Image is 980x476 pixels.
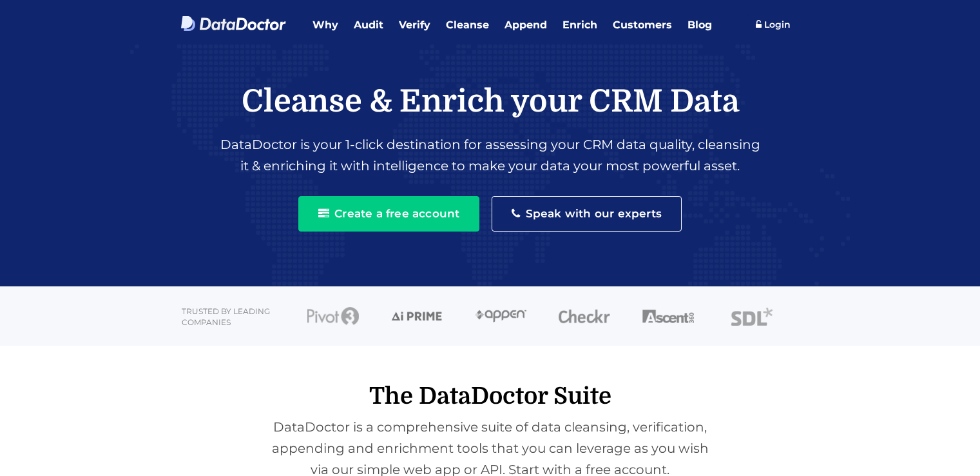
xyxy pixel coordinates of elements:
p: DataDoctor is your 1-click destination for assessing your CRM data quality, cleansing it & enrich... [120,128,861,177]
span: Blog [687,19,712,31]
img: iprime [391,309,443,323]
img: appen [475,310,526,323]
a: Audit [346,6,391,35]
img: pivot3 [307,307,359,325]
button: Create a free account [298,196,479,231]
a: Cleanse [438,6,497,35]
span: Why [312,19,338,31]
img: sdl [731,307,773,326]
a: Why [305,6,346,35]
button: Speak with our experts [492,196,682,231]
a: Customers [605,6,680,35]
span: Enrich [562,19,597,31]
span: Customers [613,19,672,31]
a: Login [747,14,800,35]
span: Cleanse [446,19,489,31]
img: ascent [642,310,694,323]
h1: Cleanse & Enrich your CRM Data [120,83,861,122]
img: checkr [559,309,610,324]
span: Append [504,19,547,31]
p: TRUSTED BY LEADING COMPANIES [182,286,272,328]
a: Blog [680,6,720,35]
span: Verify [399,19,430,31]
span: Audit [354,19,383,31]
h2: The DataDoctor Suite [171,382,809,410]
a: Enrich [555,6,605,35]
a: Append [497,6,555,35]
a: Verify [391,6,438,35]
